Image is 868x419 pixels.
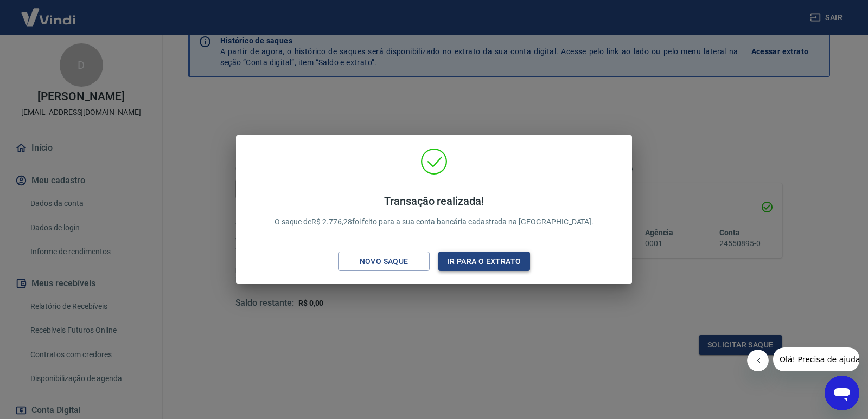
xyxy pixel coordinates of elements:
button: Ir para o extrato [438,252,530,272]
iframe: Mensagem da empresa [773,347,859,371]
h4: Transação realizada! [275,195,594,208]
button: Novo saque [338,252,430,272]
span: Olá! Precisa de ajuda? [7,8,91,16]
iframe: Botão para abrir a janela de mensagens [825,376,859,410]
iframe: Fechar mensagem [747,350,769,371]
div: Novo saque [347,255,422,268]
p: O saque de R$ 2.776,28 foi feito para a sua conta bancária cadastrada na [GEOGRAPHIC_DATA]. [275,195,594,228]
